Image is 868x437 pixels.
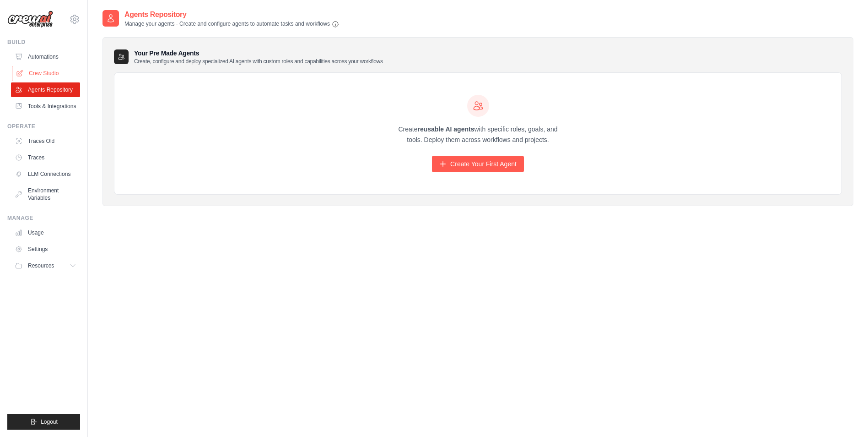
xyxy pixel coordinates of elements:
[7,214,80,222] div: Manage
[7,414,80,430] button: Logout
[124,9,339,20] h2: Agents Repository
[11,134,80,148] a: Traces Old
[417,126,474,133] strong: reusable AI agents
[11,99,80,114] a: Tools & Integrations
[7,123,80,130] div: Operate
[390,124,566,145] p: Create with specific roles, goals, and tools. Deploy them across workflows and projects.
[11,258,80,273] button: Resources
[11,167,80,181] a: LLM Connections
[11,225,80,240] a: Usage
[11,150,80,165] a: Traces
[11,49,80,64] a: Automations
[124,20,339,28] p: Manage your agents - Create and configure agents to automate tasks and workflows
[11,242,80,257] a: Settings
[432,156,524,172] a: Create Your First Agent
[12,66,81,81] a: Crew Studio
[11,183,80,205] a: Environment Variables
[28,262,54,269] span: Resources
[7,38,80,46] div: Build
[41,418,58,426] span: Logout
[134,58,383,65] p: Create, configure and deploy specialized AI agents with custom roles and capabilities across your...
[7,11,53,28] img: Logo
[11,82,80,97] a: Agents Repository
[134,49,383,65] h3: Your Pre Made Agents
